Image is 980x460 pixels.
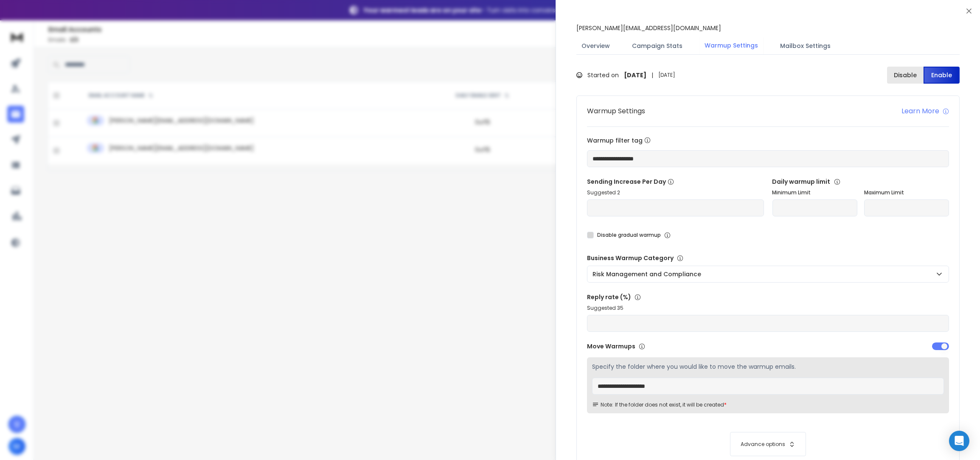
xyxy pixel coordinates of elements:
[627,36,688,55] button: Campaign Stats
[615,401,724,408] p: If the folder does not exist, it will be created
[576,24,721,32] p: [PERSON_NAME][EMAIL_ADDRESS][DOMAIN_NAME]
[587,106,645,116] h1: Warmup Settings
[699,36,763,56] button: Warmup Settings
[595,432,941,456] button: Advance options
[658,72,675,79] span: [DATE]
[587,177,764,186] p: Sending Increase Per Day
[651,71,653,79] span: |
[587,254,949,262] p: Business Warmup Category
[587,305,949,311] p: Suggested 35
[624,71,646,79] strong: [DATE]
[772,177,949,186] p: Daily warmup limit
[949,431,969,451] div: Open Intercom Messenger
[587,342,766,351] p: Move Warmups
[576,71,675,79] div: Started on
[597,232,661,238] label: Disable gradual warmup
[924,67,960,84] button: Enable
[775,36,836,55] button: Mailbox Settings
[587,189,764,196] p: Suggested 2
[587,137,949,143] label: Warmup filter tag
[587,293,949,301] p: Reply rate (%)
[887,67,924,84] button: Disable
[592,270,705,278] p: Risk Management and Compliance
[592,362,944,371] p: Specify the folder where you would like to move the warmup emails.
[576,36,615,55] button: Overview
[592,401,613,408] span: Note:
[772,189,857,196] label: Minimum Limit
[901,106,949,116] a: Learn More
[887,67,960,84] button: DisableEnable
[741,441,785,448] p: Advance options
[864,189,949,196] label: Maximum Limit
